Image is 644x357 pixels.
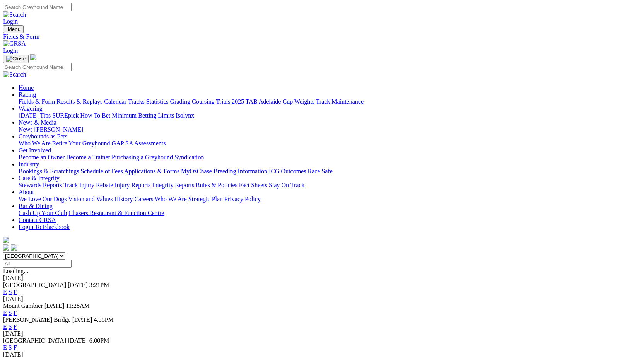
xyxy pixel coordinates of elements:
a: Vision and Values [68,196,113,202]
div: [DATE] [3,275,641,282]
a: News [19,126,32,133]
a: Login To Blackbook [19,224,70,230]
a: Tracks [128,98,145,105]
a: Wagering [19,105,43,112]
a: Trials [216,98,230,105]
a: Bookings & Scratchings [19,168,79,174]
a: Get Involved [19,147,51,154]
a: Become an Owner [19,154,65,161]
a: Stay On Track [269,182,304,188]
a: F [14,289,17,295]
a: Racing [19,91,36,98]
a: Privacy Policy [224,196,261,202]
a: F [14,323,17,330]
a: Integrity Reports [152,182,194,188]
a: Contact GRSA [19,217,56,223]
span: 6:00PM [89,337,109,344]
span: [DATE] [44,302,65,309]
span: [DATE] [68,282,88,288]
a: Cash Up Your Club [19,210,67,216]
a: Schedule of Fees [80,168,123,174]
a: Statistics [146,98,169,105]
a: Who We Are [19,140,51,147]
div: [DATE] [3,296,641,302]
a: MyOzChase [181,168,212,174]
div: [DATE] [3,330,641,337]
span: [GEOGRAPHIC_DATA] [3,337,66,344]
img: twitter.svg [11,244,17,251]
span: [DATE] [72,316,92,323]
img: Search [3,11,26,18]
a: Race Safe [307,168,332,174]
a: Injury Reports [114,182,150,188]
div: Care & Integrity [19,182,641,189]
a: Greyhounds as Pets [19,133,67,140]
a: Bar & Dining [19,203,53,209]
a: Isolynx [176,112,194,119]
input: Search [3,3,72,11]
a: Fields & Form [3,33,641,40]
a: Coursing [192,98,215,105]
div: News & Media [19,126,641,133]
div: About [19,196,641,203]
span: Loading... [3,268,28,274]
input: Search [3,63,72,71]
a: History [114,196,133,202]
img: logo-grsa-white.png [3,237,9,243]
img: facebook.svg [3,244,9,251]
a: Purchasing a Greyhound [112,154,173,161]
a: S [9,323,12,330]
a: How To Bet [80,112,111,119]
a: Become a Trainer [66,154,110,161]
a: About [19,189,34,195]
a: Login [3,47,18,54]
a: Industry [19,161,39,167]
a: Track Injury Rebate [63,182,113,188]
a: S [9,344,12,351]
span: 3:21PM [89,282,109,288]
a: Fields & Form [19,98,55,105]
button: Toggle navigation [3,25,24,33]
a: E [3,323,7,330]
a: Who We Are [155,196,187,202]
div: Bar & Dining [19,210,641,217]
a: Breeding Information [214,168,267,174]
div: Greyhounds as Pets [19,140,641,147]
span: Menu [8,26,20,32]
a: ICG Outcomes [269,168,306,174]
a: [DATE] Tips [19,112,51,119]
a: SUREpick [52,112,79,119]
a: News & Media [19,119,56,126]
a: Login [3,18,18,25]
a: S [9,309,12,316]
a: 2025 TAB Adelaide Cup [232,98,293,105]
a: GAP SA Assessments [112,140,166,147]
div: Industry [19,168,641,175]
img: Search [3,71,26,78]
div: Get Involved [19,154,641,161]
img: logo-grsa-white.png [30,54,36,60]
a: Stewards Reports [19,182,62,188]
a: Grading [170,98,190,105]
a: Care & Integrity [19,175,60,181]
a: Calendar [104,98,126,105]
span: 11:28AM [66,302,90,309]
a: Chasers Restaurant & Function Centre [68,210,164,216]
span: [GEOGRAPHIC_DATA] [3,282,66,288]
a: Home [19,84,34,91]
a: Applications & Forms [124,168,179,174]
span: Mount Gambier [3,302,43,309]
div: Racing [19,98,641,105]
div: Wagering [19,112,641,119]
span: [PERSON_NAME] Bridge [3,316,71,323]
a: F [14,309,17,316]
a: Track Maintenance [316,98,364,105]
a: Weights [294,98,314,105]
a: E [3,309,7,316]
a: E [3,344,7,351]
img: GRSA [3,40,26,47]
a: S [9,289,12,295]
span: 4:56PM [94,316,114,323]
a: We Love Our Dogs [19,196,67,202]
